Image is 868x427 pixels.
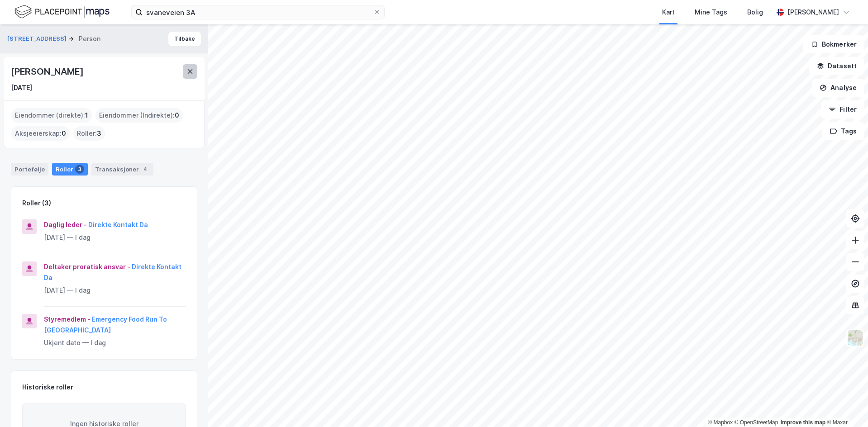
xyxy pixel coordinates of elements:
[734,419,778,426] a: OpenStreetMap
[787,7,839,18] div: [PERSON_NAME]
[79,33,100,44] div: Person
[695,7,727,18] div: Mine Tags
[22,382,73,393] div: Historiske roller
[812,79,864,97] button: Analyse
[11,126,70,141] div: Aksjeeierskap :
[11,64,85,79] div: [PERSON_NAME]
[95,108,183,123] div: Eiendommer (Indirekte) :
[821,100,864,119] button: Filter
[847,329,864,346] img: Z
[85,110,88,121] span: 1
[168,32,201,46] button: Tilbake
[143,5,373,19] input: Søk på adresse, matrikkel, gårdeiere, leietakere eller personer
[803,35,864,53] button: Bokmerker
[75,165,84,174] div: 3
[708,419,733,426] a: Mapbox
[14,4,110,20] img: logo.f888ab2527a4732fd821a326f86c7f29.svg
[747,7,763,18] div: Bolig
[52,163,88,176] div: Roller
[781,419,825,426] a: Improve this map
[44,232,186,243] div: [DATE] — I dag
[11,163,48,176] div: Portefølje
[91,163,153,176] div: Transaksjoner
[44,337,186,348] div: Ukjent dato — I dag
[141,165,150,174] div: 4
[809,57,864,75] button: Datasett
[7,34,68,43] button: [STREET_ADDRESS]
[97,128,101,139] span: 3
[62,128,66,139] span: 0
[73,126,105,141] div: Roller :
[175,110,179,121] span: 0
[22,198,51,209] div: Roller (3)
[823,384,868,427] iframe: Chat Widget
[662,7,675,18] div: Kart
[822,122,864,140] button: Tags
[11,108,92,123] div: Eiendommer (direkte) :
[44,285,186,296] div: [DATE] — I dag
[11,82,32,93] div: [DATE]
